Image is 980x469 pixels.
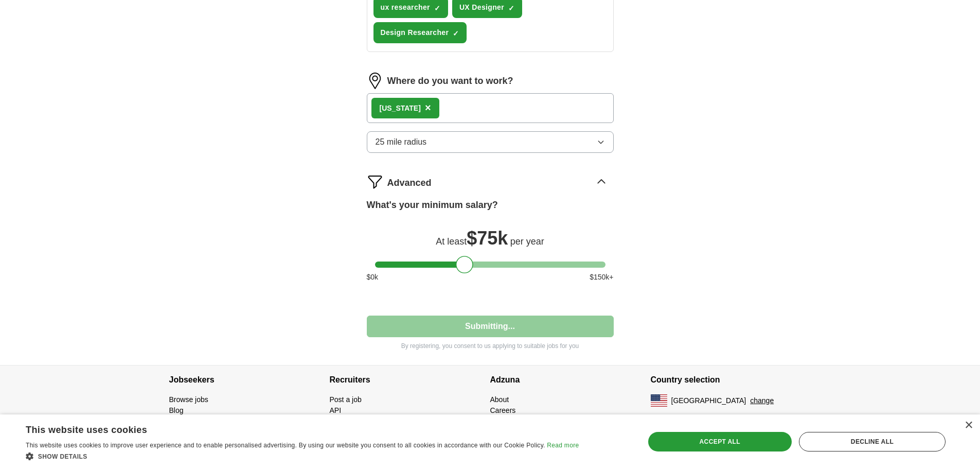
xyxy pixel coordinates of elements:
[26,421,553,436] div: This website uses cookies
[380,103,421,114] div: [US_STATE]
[387,176,432,190] span: Advanced
[367,272,379,283] span: $ 0 k
[510,236,544,247] span: per year
[376,136,427,148] span: 25 mile radius
[330,406,342,414] a: API
[459,2,504,13] span: UX Designer
[169,406,184,414] a: Blog
[425,102,431,113] span: ×
[38,453,87,460] span: Show details
[367,316,614,337] button: Submitting...
[750,395,774,406] button: change
[367,198,498,212] label: What's your minimum salary?
[26,451,579,461] div: Show details
[381,27,449,38] span: Design Researcher
[651,366,811,394] h4: Country selection
[436,236,467,247] span: At least
[425,100,431,116] button: ×
[367,173,383,190] img: filter
[367,341,614,351] p: By registering, you consent to us applying to suitable jobs for you
[671,395,746,406] span: [GEOGRAPHIC_DATA]
[651,394,667,407] img: US flag
[169,395,208,404] a: Browse jobs
[387,74,513,88] label: Where do you want to work?
[453,29,459,38] span: ✓
[434,4,440,12] span: ✓
[330,395,362,404] a: Post a job
[799,432,946,451] div: Decline all
[648,432,792,451] div: Accept all
[508,4,514,12] span: ✓
[367,73,383,89] img: location.png
[373,22,467,43] button: Design Researcher✓
[490,406,516,414] a: Careers
[547,442,579,449] a: Read more, opens a new window
[490,395,509,404] a: About
[381,2,430,13] span: ux researcher
[367,131,614,153] button: 25 mile radius
[965,422,972,429] div: Close
[26,442,545,449] span: This website uses cookies to improve user experience and to enable personalised advertising. By u...
[467,228,508,249] span: $ 75k
[590,272,613,283] span: $ 150 k+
